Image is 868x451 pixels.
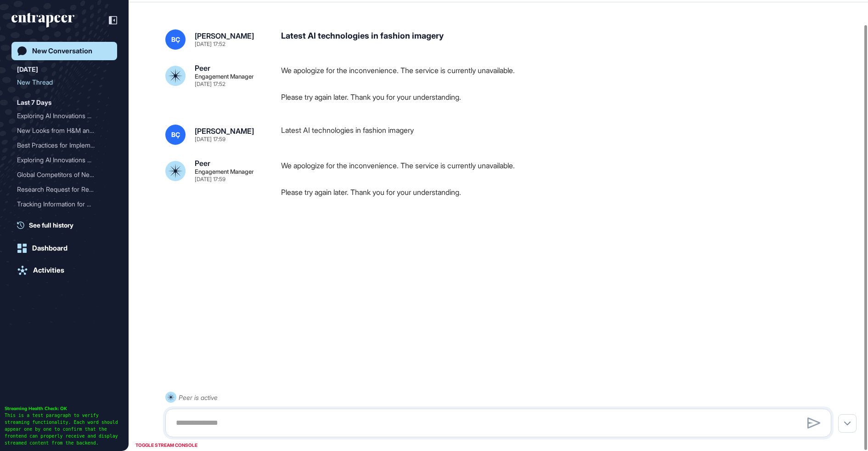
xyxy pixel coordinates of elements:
span: See full history [29,220,73,230]
span: BÇ [171,131,180,138]
div: Exploring AI Innovations ... [17,153,104,167]
div: Global Competitors of New Look [17,167,112,182]
a: Dashboard [11,239,117,257]
div: Latest AI technologies in fashion imagery [281,125,839,145]
div: New Looks from H&M and Zara [17,123,112,138]
div: [DATE] 17:52 [195,41,225,47]
div: [PERSON_NAME] [195,127,254,135]
div: [DATE] [17,64,38,75]
a: See full history [17,220,117,230]
div: New Conversation [32,47,92,55]
div: Tracking Information for ... [17,197,104,211]
div: Latest AI technologies in fashion imagery [281,29,839,50]
div: Peer [195,64,210,72]
div: New Looks from H&M and Za... [17,123,104,138]
p: Please try again later. Thank you for your understanding. [281,186,839,198]
a: New Conversation [11,42,117,60]
div: New Thread [17,75,104,90]
div: [DATE] 17:52 [195,81,225,87]
p: Please try again later. Thank you for your understanding. [281,91,839,103]
div: [DATE] 17:59 [195,177,225,182]
div: Research Request for Retail Campaign News [17,182,112,197]
p: We apologize for the inconvenience. The service is currently unavailable. [281,160,839,171]
div: Global Competitors of New... [17,167,104,182]
div: Exploring AI Innovations in Fashion Imagery: Applications, Technologies, Case Studies, and Challe... [17,108,112,123]
div: entrapeer-logo [11,13,74,28]
div: Exploring AI Innovations in Fashion Imagery: Applications, Case Studies, and Challenges [17,153,112,167]
div: Peer is active [179,392,218,403]
div: Best Practices for Implementing Generative Design in Clothing Production [17,138,112,153]
div: Best Practices for Implem... [17,138,104,153]
div: Exploring AI Innovations ... [17,108,104,123]
div: [DATE] 17:59 [195,137,225,142]
a: Activities [11,261,117,280]
div: Dashboard [32,244,68,252]
div: [PERSON_NAME] [195,32,254,40]
div: Activities [33,266,64,274]
div: Engagement Manager [195,74,254,80]
div: Peer [195,160,210,167]
div: Tracking Information for New Look, Zara, and H&M [17,197,112,211]
div: Last 7 Days [17,97,51,108]
p: We apologize for the inconvenience. The service is currently unavailable. [281,64,839,76]
div: New Thread [17,75,112,90]
span: BÇ [171,36,180,43]
div: Engagement Manager [195,169,254,175]
div: Research Request for Reta... [17,182,104,197]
